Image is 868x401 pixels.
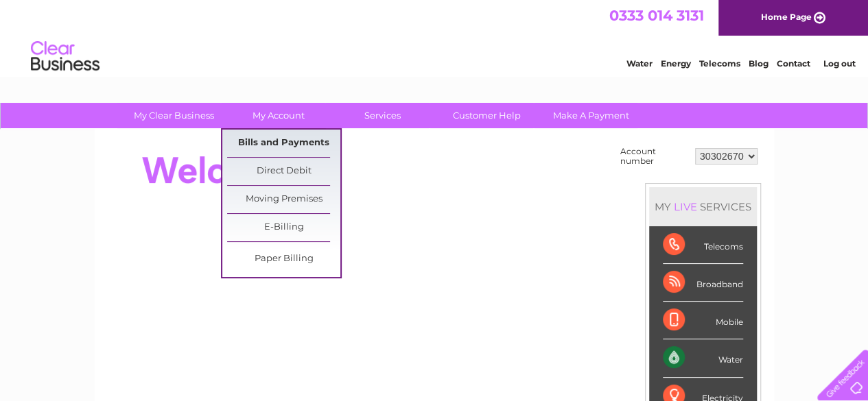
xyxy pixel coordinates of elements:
img: logo.png [30,36,100,77]
a: Paper Billing [227,245,340,273]
a: Make A Payment [535,103,648,128]
a: Direct Debit [227,158,340,185]
a: Water [626,58,653,69]
a: My Clear Business [117,103,231,128]
a: 0333 014 3131 [609,7,704,24]
a: Moving Premises [227,186,340,213]
div: Clear Business is a trading name of Verastar Limited (registered in [GEOGRAPHIC_DATA] No. 3667643... [110,8,759,66]
a: Contact [777,58,810,69]
a: Services [326,103,439,128]
div: Water [663,339,743,377]
div: Telecoms [663,226,743,264]
div: LIVE [671,200,700,213]
div: Mobile [663,302,743,339]
a: Energy [661,58,691,69]
a: Customer Help [430,103,543,128]
div: Broadband [663,264,743,302]
div: MY SERVICES [649,187,757,226]
a: Telecoms [699,58,740,69]
a: Log out [823,58,855,69]
a: E-Billing [227,214,340,241]
a: Blog [749,58,769,69]
td: Account number [617,143,692,169]
a: My Account [222,103,335,128]
a: Bills and Payments [227,130,340,157]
